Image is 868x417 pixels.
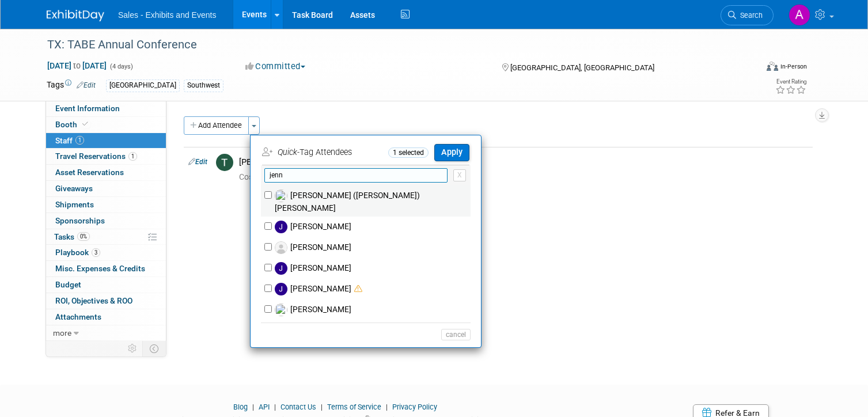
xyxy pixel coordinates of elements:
[53,328,71,338] span: more
[47,10,104,21] img: ExhibitDay
[272,185,475,217] label: [PERSON_NAME] ([PERSON_NAME]) [PERSON_NAME]
[262,143,385,162] td: -Tag Attendees
[271,403,279,411] span: |
[239,172,265,181] span: Cost: $
[55,104,120,113] span: Event Information
[327,403,381,411] a: Terms of Service
[354,285,362,293] i: Double-book Warning: Potential Scheduling Conflict!
[71,61,82,70] span: to
[118,10,216,20] span: Sales - Exhibits and Events
[55,136,84,145] span: Staff
[55,312,101,321] span: Attachments
[275,283,287,295] img: J.jpg
[188,158,207,166] a: Edit
[75,136,84,145] span: 1
[721,5,774,25] a: Search
[46,277,166,293] a: Budget
[54,232,90,241] span: Tasks
[46,197,166,213] a: Shipments
[46,309,166,325] a: Attachments
[128,152,137,161] span: 1
[767,62,778,71] img: Format-Inperson.png
[736,11,763,20] span: Search
[780,62,807,71] div: In-Person
[46,293,166,309] a: ROI, Objectives & ROO
[392,403,437,411] a: Privacy Policy
[275,241,287,254] img: Associate-Profile-5.png
[388,147,429,158] span: 1 selected
[77,81,96,89] a: Edit
[46,101,166,116] a: Event Information
[184,116,249,135] button: Add Attendee
[233,403,248,411] a: Blog
[281,403,316,411] a: Contact Us
[123,341,143,356] td: Personalize Event Tab Strip
[259,403,270,411] a: API
[434,144,469,161] button: Apply
[272,258,475,279] label: [PERSON_NAME]
[695,60,807,77] div: Event Format
[46,213,166,229] a: Sponsorships
[239,172,286,181] span: 0.00
[92,248,100,257] span: 3
[272,217,475,237] label: [PERSON_NAME]
[55,120,90,129] span: Booth
[789,4,810,26] img: Alexandra Horne
[106,79,180,92] div: [GEOGRAPHIC_DATA]
[55,216,105,225] span: Sponsorships
[351,284,362,293] span: Double-book Warning! (potential scheduling conflict)
[272,300,475,320] label: [PERSON_NAME]
[77,232,90,241] span: 0%
[46,165,166,180] a: Asset Reservations
[55,264,145,273] span: Misc. Expenses & Credits
[46,149,166,164] a: Travel Reservations1
[239,157,808,168] div: [PERSON_NAME]
[109,63,133,70] span: (4 days)
[47,79,96,92] td: Tags
[278,147,297,157] i: Quick
[184,79,223,92] div: Southwest
[55,184,93,193] span: Giveaways
[46,133,166,149] a: Staff1
[55,151,137,161] span: Travel Reservations
[46,117,166,132] a: Booth
[46,229,166,245] a: Tasks0%
[441,329,471,340] button: cancel
[55,296,132,305] span: ROI, Objectives & ROO
[55,280,81,289] span: Budget
[46,181,166,196] a: Giveaways
[43,35,742,55] div: TX: TABE Annual Conference
[272,279,475,300] label: [PERSON_NAME]
[275,221,287,233] img: J.jpg
[55,248,100,257] span: Playbook
[46,261,166,276] a: Misc. Expenses & Credits
[510,63,654,72] span: [GEOGRAPHIC_DATA], [GEOGRAPHIC_DATA]
[272,237,475,258] label: [PERSON_NAME]
[55,200,94,209] span: Shipments
[383,403,391,411] span: |
[453,169,466,181] button: X
[249,403,257,411] span: |
[46,325,166,341] a: more
[82,121,88,127] i: Booth reservation complete
[46,245,166,260] a: Playbook3
[143,341,166,356] td: Toggle Event Tabs
[216,154,233,171] img: T.jpg
[275,262,287,275] img: J.jpg
[264,168,448,183] input: Search
[318,403,325,411] span: |
[241,60,310,73] button: Committed
[775,79,806,85] div: Event Rating
[55,168,124,177] span: Asset Reservations
[47,60,107,71] span: [DATE] [DATE]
